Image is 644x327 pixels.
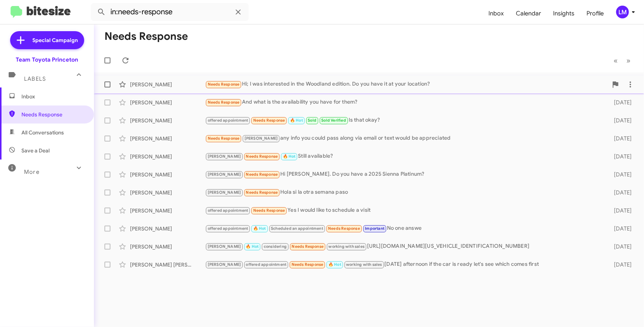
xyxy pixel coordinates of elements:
[290,118,303,123] span: 🔥 Hot
[246,244,259,249] span: 🔥 Hot
[510,3,547,24] a: Calendar
[609,53,622,68] button: Previous
[21,93,85,100] span: Inbox
[246,154,278,159] span: Needs Response
[626,56,630,65] span: »
[246,190,278,195] span: Needs Response
[208,226,248,231] span: offered appointment
[24,75,46,82] span: Labels
[246,172,278,177] span: Needs Response
[208,118,248,123] span: offered appointment
[208,208,248,213] span: offered appointment
[283,154,296,159] span: 🔥 Hot
[205,170,603,179] div: Hi [PERSON_NAME]. Do you have a 2025 Sienna Platinum?
[130,99,205,106] div: [PERSON_NAME]
[208,82,240,87] span: Needs Response
[130,261,205,268] div: [PERSON_NAME] [PERSON_NAME]
[603,153,638,160] div: [DATE]
[603,261,638,268] div: [DATE]
[329,244,365,249] span: working with sales
[616,6,629,18] div: LM
[208,190,241,195] span: [PERSON_NAME]
[365,226,384,231] span: Important
[482,3,510,24] a: Inbox
[205,134,603,143] div: any info you could pass along via email or text would be appreciated
[205,116,603,125] div: Is that okay?
[205,98,603,107] div: And what is the availability you have for them?
[130,189,205,196] div: [PERSON_NAME]
[130,207,205,214] div: [PERSON_NAME]
[205,224,603,233] div: No one answe
[308,118,316,123] span: Sold
[91,3,249,21] input: Search
[208,244,241,249] span: [PERSON_NAME]
[130,153,205,160] div: [PERSON_NAME]
[292,262,324,267] span: Needs Response
[130,117,205,124] div: [PERSON_NAME]
[208,262,241,267] span: [PERSON_NAME]
[603,207,638,214] div: [DATE]
[614,56,618,65] span: «
[603,117,638,124] div: [DATE]
[208,100,240,105] span: Needs Response
[253,226,266,231] span: 🔥 Hot
[622,53,635,68] button: Next
[208,136,240,141] span: Needs Response
[130,135,205,142] div: [PERSON_NAME]
[610,6,636,18] button: LM
[609,53,635,68] nav: Page navigation example
[21,129,64,136] span: All Conversations
[253,118,285,123] span: Needs Response
[130,243,205,250] div: [PERSON_NAME]
[547,3,581,24] a: Insights
[205,80,608,89] div: Hi; I was interested in the Woodland edition. Do you have it at your location?
[328,262,341,267] span: 🔥 Hot
[264,244,287,249] span: considering
[205,260,603,269] div: [DATE] afternoon if the car is ready let's see which comes first
[603,171,638,178] div: [DATE]
[292,244,324,249] span: Needs Response
[205,206,603,215] div: Yes I would like to schedule a visit
[10,31,84,49] a: Special Campaign
[271,226,323,231] span: Scheduled an appointment
[208,154,241,159] span: [PERSON_NAME]
[21,147,50,154] span: Save a Deal
[581,3,610,24] a: Profile
[603,135,638,142] div: [DATE]
[253,208,285,213] span: Needs Response
[130,225,205,232] div: [PERSON_NAME]
[130,171,205,178] div: [PERSON_NAME]
[205,188,603,197] div: Hola si la otra semana paso
[603,189,638,196] div: [DATE]
[246,262,287,267] span: offered appointment
[205,152,603,161] div: Still available?
[603,243,638,250] div: [DATE]
[205,242,603,251] div: [URL][DOMAIN_NAME][US_VEHICLE_IDENTIFICATION_NUMBER]
[603,99,638,106] div: [DATE]
[321,118,346,123] span: Sold Verified
[603,225,638,232] div: [DATE]
[130,81,205,88] div: [PERSON_NAME]
[21,111,85,118] span: Needs Response
[24,169,39,175] span: More
[16,56,78,63] div: Team Toyota Princeton
[346,262,382,267] span: working with sales
[208,172,241,177] span: [PERSON_NAME]
[328,226,360,231] span: Needs Response
[245,136,278,141] span: [PERSON_NAME]
[33,36,78,44] span: Special Campaign
[104,30,188,42] h1: Needs Response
